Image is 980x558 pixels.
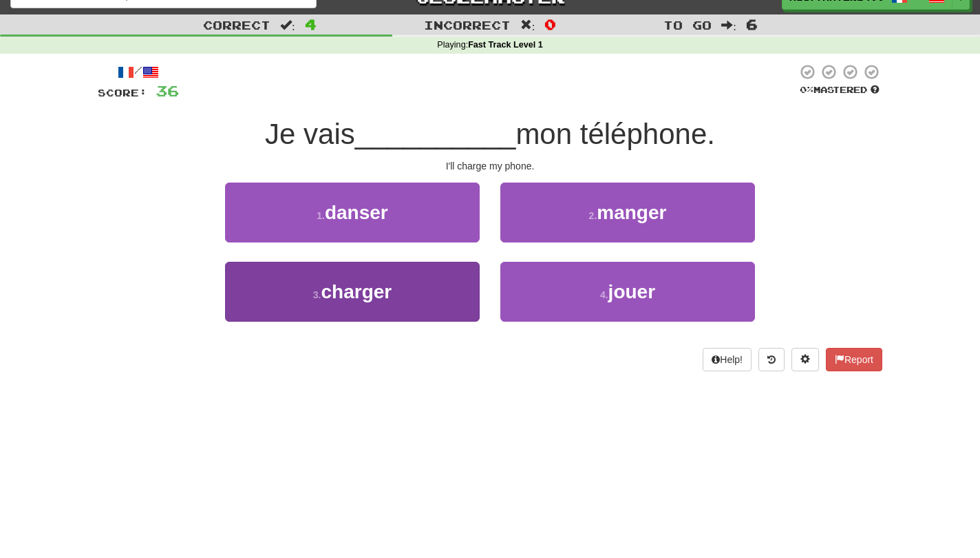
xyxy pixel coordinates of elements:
[468,40,543,50] strong: Fast Track Level 1
[156,82,179,99] span: 36
[721,19,736,31] span: :
[800,84,813,95] span: 0 %
[98,87,147,99] span: Score:
[313,289,321,300] small: 3 .
[758,348,785,371] button: Round history (alt+y)
[544,16,556,32] span: 0
[589,210,597,221] small: 2 .
[500,262,755,322] button: 4.jouer
[600,289,608,300] small: 4 .
[98,159,882,173] div: I'll charge my phone.
[703,348,752,371] button: Help!
[321,281,392,302] span: charger
[317,210,325,221] small: 1 .
[325,202,388,223] span: danser
[597,202,666,223] span: manger
[355,118,516,150] span: __________
[203,18,270,32] span: Correct
[225,183,480,242] button: 1.danser
[746,16,758,32] span: 6
[98,63,179,81] div: /
[265,118,355,150] span: Je vais
[500,183,755,242] button: 2.manger
[663,18,712,32] span: To go
[515,118,715,150] span: mon téléphone.
[424,18,511,32] span: Incorrect
[520,19,535,31] span: :
[225,262,480,322] button: 3.charger
[305,16,317,32] span: 4
[608,281,655,302] span: jouer
[280,19,295,31] span: :
[826,348,882,371] button: Report
[797,84,882,96] div: Mastered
